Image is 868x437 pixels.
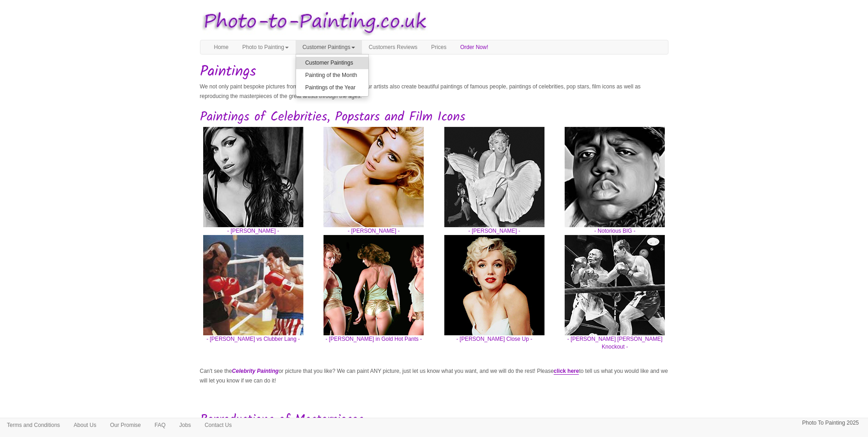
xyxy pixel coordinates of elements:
a: - [PERSON_NAME] in Gold Hot Pants - [320,282,427,343]
a: About Us [67,418,103,432]
a: Prices [424,40,453,54]
a: Home [207,40,236,54]
a: - [PERSON_NAME] [PERSON_NAME] Knockout - [561,282,669,351]
a: Jobs [173,418,198,432]
a: Customer Paintings [296,57,368,69]
img: Notorious BIG [565,127,665,227]
a: Customers Reviews [362,40,425,54]
h2: Paintings of Celebrities, Popstars and Film Icons [200,110,669,125]
a: - [PERSON_NAME] - [320,173,427,235]
a: click here [554,368,579,375]
a: - [PERSON_NAME] - [441,173,548,235]
span: - [PERSON_NAME] [PERSON_NAME] Knockout - [561,335,669,351]
a: Paintings of the Year [296,82,368,94]
p: We not only paint bespoke pictures from our customers photos, but our artists also create beautif... [200,82,669,101]
img: Photo to Painting [195,5,430,40]
p: Photo To Painting 2025 [802,418,859,428]
h1: Paintings [200,64,669,80]
a: - [PERSON_NAME] vs Clubber Lang - [200,282,307,343]
span: - [PERSON_NAME] vs Clubber Lang - [200,335,307,343]
h2: Reproductions of Masterpieces [200,413,669,427]
img: Kylie in Gold Hot Pants [323,235,424,335]
span: - [PERSON_NAME] Close Up - [441,335,548,343]
span: - [PERSON_NAME] - [441,227,548,235]
a: Painting of the Month [296,69,368,82]
a: - [PERSON_NAME] Close Up - [441,282,548,343]
span: - Notorious BIG - [561,227,669,235]
img: Rocky Balboa vs Clubber Lang [203,235,303,335]
span: - [PERSON_NAME] - [200,227,307,235]
a: - Notorious BIG - [561,173,669,235]
a: FAQ [148,418,173,432]
img: Marilyn Monroe [444,127,545,227]
a: Our Promise [103,418,147,432]
img: Rocky Marciano Walcott Knockout [565,235,665,335]
em: Celebrity Painting [232,368,279,374]
p: Can't see the or picture that you like? We can paint ANY picture, just let us know what you want,... [200,366,669,386]
span: - [PERSON_NAME] in Gold Hot Pants - [320,335,427,343]
a: Customer Paintings [296,40,362,54]
a: Photo to Painting [236,40,296,54]
img: Amy Winehouse [203,127,303,227]
a: Order Now! [453,40,495,54]
img: Marilyn Monroe Close Up [444,235,545,335]
a: Contact Us [198,418,238,432]
a: - [PERSON_NAME] - [200,173,307,235]
span: - [PERSON_NAME] - [320,227,427,235]
img: Scarlett Johansson [323,127,424,227]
